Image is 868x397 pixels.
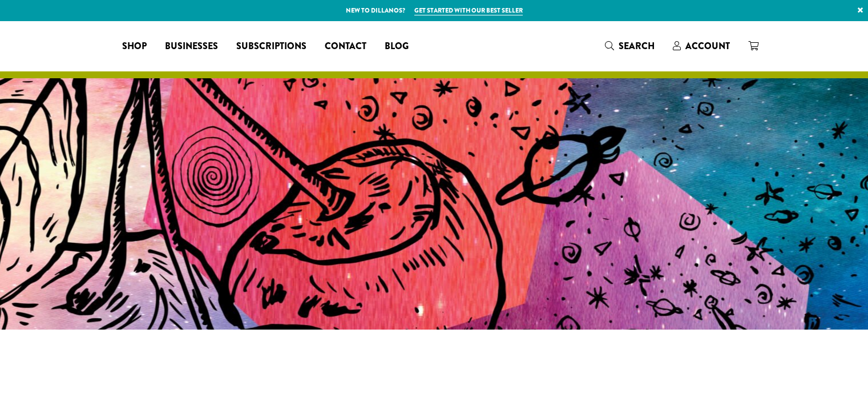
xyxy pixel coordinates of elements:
a: Get started with our best seller [414,6,523,15]
span: Contact [325,39,366,54]
span: Shop [122,39,147,54]
span: Businesses [165,39,218,54]
a: Search [596,37,664,55]
span: Subscriptions [236,39,306,54]
span: Blog [385,39,409,54]
span: Account [685,39,730,53]
a: Shop [113,37,156,55]
span: Search [619,39,655,53]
